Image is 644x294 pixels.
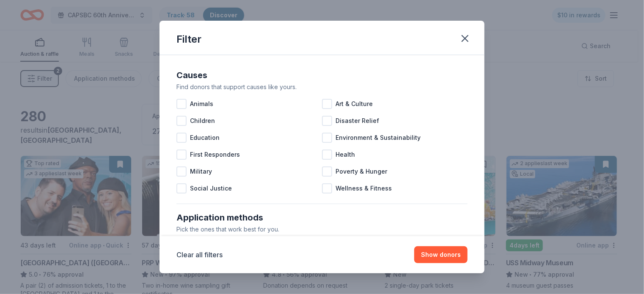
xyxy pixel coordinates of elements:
[336,150,355,160] span: Health
[336,116,379,126] span: Disaster Relief
[176,250,223,260] button: Clear all filters
[190,183,232,193] span: Social Justice
[336,166,387,177] span: Poverty & Hunger
[176,33,201,46] div: Filter
[414,246,468,263] button: Show donors
[336,99,373,109] span: Art & Culture
[336,133,421,143] span: Environment & Sustainability
[190,150,240,160] span: First Responders
[190,99,213,109] span: Animals
[336,183,392,193] span: Wellness & Fitness
[176,211,468,224] div: Application methods
[176,82,468,92] div: Find donors that support causes like yours.
[190,116,215,126] span: Children
[176,224,468,234] div: Pick the ones that work best for you.
[176,68,468,82] div: Causes
[190,133,220,143] span: Education
[190,166,212,177] span: Military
